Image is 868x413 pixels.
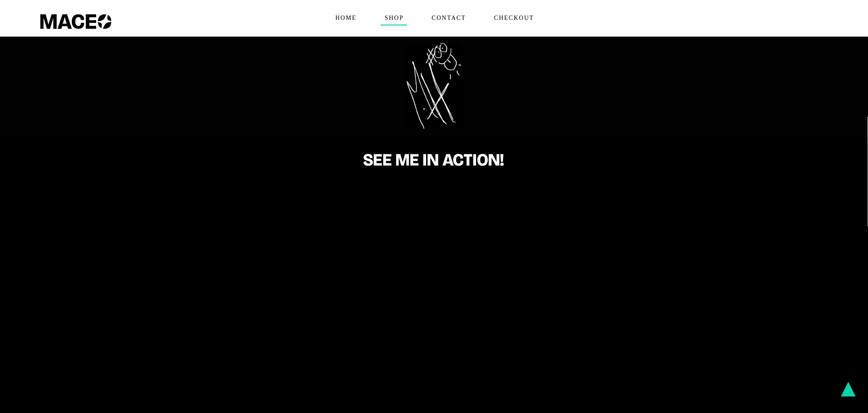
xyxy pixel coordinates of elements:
[332,11,361,25] span: Home
[428,11,470,25] span: Contact
[407,43,461,129] img: Maceo Harrison Signature
[490,11,538,25] span: Checkout
[294,194,575,352] iframe: Maceo Portfolio 06
[381,11,407,25] span: Shop
[587,194,868,352] iframe: Maceo Portfolio 02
